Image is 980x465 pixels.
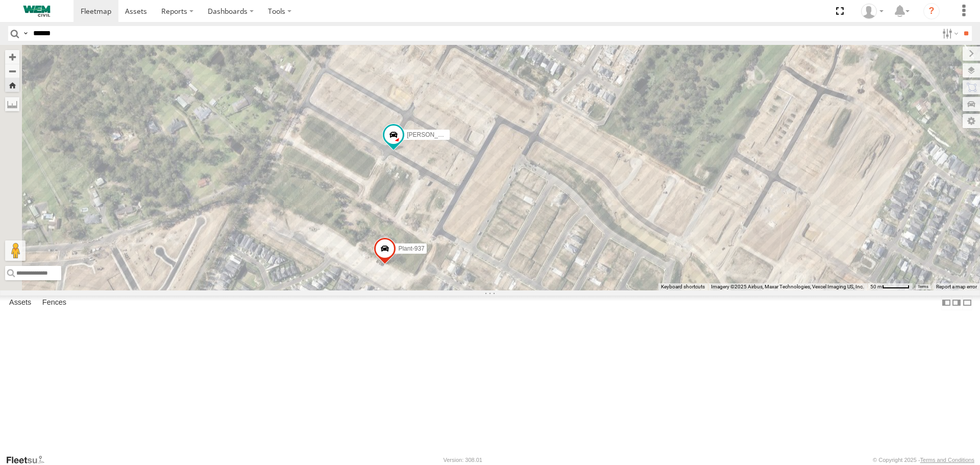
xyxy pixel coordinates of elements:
label: Assets [4,296,36,310]
span: Plant-937 [398,245,424,252]
span: Imagery ©2025 Airbus, Maxar Technologies, Vexcel Imaging US, Inc. [711,284,864,289]
button: Zoom in [5,50,19,64]
a: Report a map error [936,284,977,289]
button: Keyboard shortcuts [661,283,705,290]
a: Terms (opens in new tab) [918,284,928,288]
label: Dock Summary Table to the Right [951,296,962,310]
label: Search Filter Options [938,26,960,41]
span: [PERSON_NAME] [407,132,457,139]
label: Search Query [21,26,30,41]
button: Zoom Home [5,78,19,92]
button: Map Scale: 50 m per 50 pixels [867,283,913,290]
div: © Copyright 2025 - [873,457,974,463]
div: Robert Towne [857,4,887,19]
div: Version: 308.01 [444,457,482,463]
label: Dock Summary Table to the Left [941,296,951,310]
label: Hide Summary Table [962,296,972,310]
button: Zoom out [5,64,19,78]
label: Fences [37,296,71,310]
img: WEMCivilLogo.svg [10,6,63,17]
button: Drag Pegman onto the map to open Street View [5,240,26,261]
a: Terms and Conditions [920,457,974,463]
span: 50 m [870,284,882,289]
label: Measure [5,97,19,111]
a: Visit our Website [6,455,53,465]
label: Map Settings [963,114,980,128]
i: ? [923,3,940,19]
